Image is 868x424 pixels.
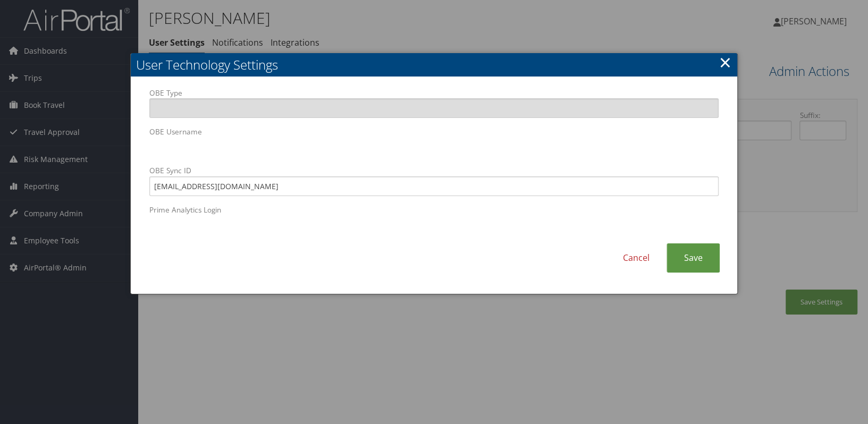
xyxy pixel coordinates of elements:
[149,205,719,235] label: Prime Analytics Login
[149,88,719,118] label: OBE Type
[149,126,719,157] label: OBE Username
[606,243,667,273] a: Cancel
[149,176,719,196] input: OBE Sync ID
[131,53,737,77] h2: User Technology Settings
[149,98,719,118] input: OBE Type
[719,52,731,73] a: Close
[149,165,719,196] label: OBE Sync ID
[667,243,720,273] a: Save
